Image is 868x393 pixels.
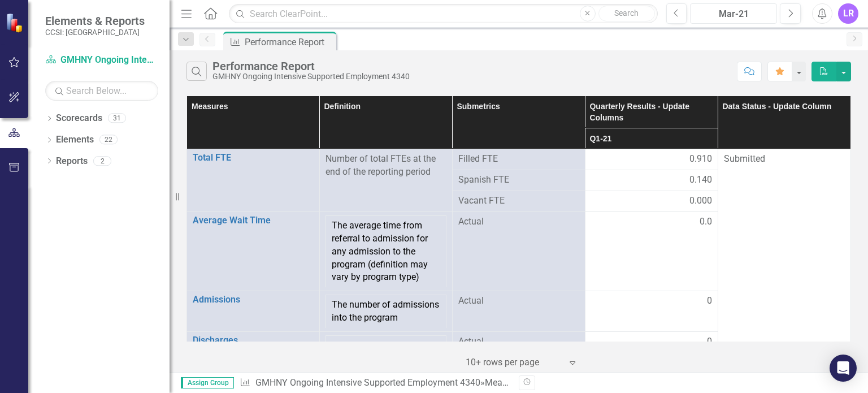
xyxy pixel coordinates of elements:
[458,295,579,308] span: Actual
[93,156,111,166] div: 2
[614,8,639,18] span: Search
[689,153,712,166] span: 0.910
[255,377,480,388] a: GMHNY Ongoing Intensive Supported Employment 4340
[585,191,718,212] td: Double-Click to Edit
[193,215,314,226] a: Average Wait Time
[325,153,446,179] div: Number of total FTEs at the end of the reporting period
[585,331,718,372] td: Double-Click to Edit
[245,35,333,49] div: Performance Report
[187,149,320,212] td: Double-Click to Edit Right Click for Context Menu
[700,215,712,228] span: 0.0
[99,135,118,145] div: 22
[585,212,718,291] td: Double-Click to Edit
[56,112,102,125] a: Scorecards
[325,335,446,368] td: The number of discharges from program
[585,170,718,191] td: Double-Click to Edit
[325,216,446,288] td: The average time from referral to admission for any admission to the program (definition may vary...
[45,54,158,67] a: GMHNY Ongoing Intensive Supported Employment 4340
[830,355,857,382] div: Open Intercom Messenger
[187,291,320,332] td: Double-Click to Edit Right Click for Context Menu
[458,153,579,166] span: Filled FTE
[458,195,579,208] span: Vacant FTE
[212,60,410,72] div: Performance Report
[56,155,88,168] a: Reports
[187,331,320,372] td: Double-Click to Edit Right Click for Context Menu
[229,4,657,24] input: Search ClearPoint...
[45,14,145,28] span: Elements & Reports
[6,13,25,33] img: ClearPoint Strategy
[458,215,579,228] span: Actual
[181,377,234,388] span: Assign Group
[108,114,126,123] div: 31
[707,295,712,308] span: 0
[193,335,314,346] a: Discharges
[325,295,446,328] td: The number of admissions into the program
[45,81,158,101] input: Search Below...
[689,195,712,208] span: 0.000
[689,174,712,187] span: 0.140
[56,133,94,146] a: Elements
[193,153,314,163] a: Total FTE
[45,28,145,37] small: CCSI: [GEOGRAPHIC_DATA]
[585,291,718,332] td: Double-Click to Edit
[838,3,858,24] button: LR
[458,174,579,187] span: Spanish FTE
[193,295,314,305] a: Admissions
[240,377,510,390] div: » »
[212,72,410,81] div: GMHNY Ongoing Intensive Supported Employment 4340
[485,377,524,388] a: Measures
[707,335,712,348] span: 0
[585,149,718,170] td: Double-Click to Edit
[187,212,320,291] td: Double-Click to Edit Right Click for Context Menu
[694,7,773,21] div: Mar-21
[724,153,765,164] span: Submitted
[598,6,655,21] button: Search
[690,3,777,24] button: Mar-21
[458,335,579,348] span: Actual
